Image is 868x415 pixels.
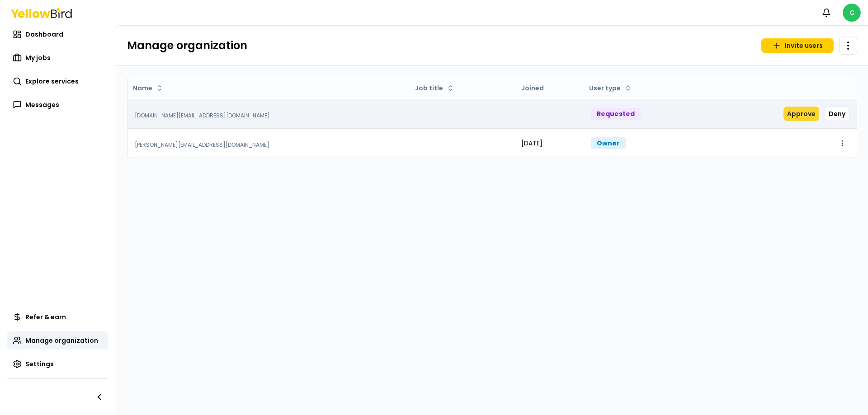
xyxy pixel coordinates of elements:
div: [DATE] [521,139,577,148]
div: [DOMAIN_NAME][EMAIL_ADDRESS][DOMAIN_NAME] [135,112,402,119]
button: Name [129,81,167,95]
button: Approve [783,107,819,121]
button: User type [585,81,635,95]
button: Job title [411,81,458,95]
div: Requested [591,108,641,120]
th: Joined [514,77,584,99]
span: Dashboard [25,30,63,39]
span: Settings [25,359,54,368]
span: Name [133,84,152,93]
span: User type [589,84,621,93]
a: Messages [7,96,108,114]
h1: Manage organization [127,38,247,53]
a: Explore services [7,72,108,90]
button: Invite users [761,38,834,53]
a: Manage organization [7,331,108,350]
button: Deny [825,107,849,121]
span: My jobs [25,53,51,62]
a: Settings [7,355,108,373]
a: Dashboard [7,25,108,43]
span: Explore services [25,77,79,86]
span: Messages [25,100,59,109]
a: My jobs [7,49,108,67]
div: [PERSON_NAME][EMAIL_ADDRESS][DOMAIN_NAME] [135,141,402,149]
span: Job title [415,84,443,93]
span: Refer & earn [25,312,66,322]
a: Refer & earn [7,308,108,326]
span: C [843,4,861,22]
div: Owner [591,137,626,149]
span: Manage organization [25,336,98,345]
